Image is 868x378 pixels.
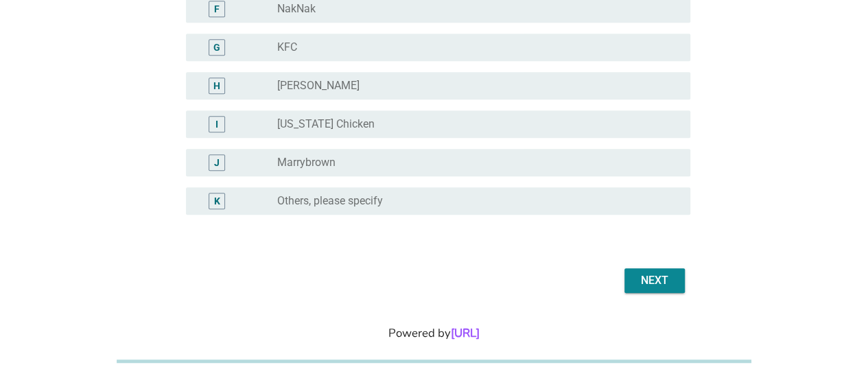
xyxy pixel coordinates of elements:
[277,156,336,169] label: Marrybrown
[277,40,297,54] label: KFC
[277,117,375,131] label: [US_STATE] Chicken
[213,40,220,54] div: G
[277,79,360,93] label: [PERSON_NAME]
[451,325,480,341] a: [URL]
[214,1,220,16] div: F
[277,194,383,208] label: Others, please specify
[16,324,852,342] div: Powered by
[624,268,685,293] button: Next
[635,272,674,289] div: Next
[277,2,316,16] label: NakNak
[213,78,220,93] div: H
[214,193,220,208] div: K
[214,155,220,169] div: J
[215,117,218,131] div: I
